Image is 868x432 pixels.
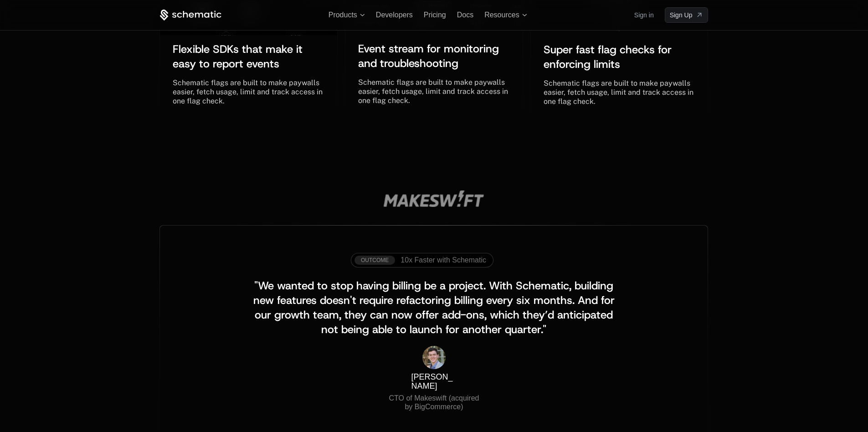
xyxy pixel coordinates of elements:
a: Pricing [424,11,446,19]
span: Sign Up [670,10,693,20]
span: Schematic flags are built to make paywalls easier, fetch usage, limit and track access in one fla... [173,78,324,105]
span: Event stream for monitoring and troubleshooting [358,41,502,71]
a: [object Object],[object Object] [354,256,486,265]
a: Developers [376,11,413,19]
span: 10x Faster with Schematic [401,256,486,264]
span: Products [329,11,357,19]
span: Schematic flags are built to make paywalls easier, fetch usage, limit and track access in one fla... [544,79,695,106]
span: Super fast flag checks for enforcing limits [544,42,675,72]
a: Sign in [634,8,654,22]
div: OUTCOME [354,256,395,265]
span: Resources [484,11,519,19]
span: [PERSON_NAME] [411,372,452,390]
a: [object Object] [665,7,709,23]
a: Docs [457,11,473,19]
span: CTO of Makeswift (acquired by BigCommerce) [389,394,481,410]
span: Schematic flags are built to make paywalls easier, fetch usage, limit and track access in one fla... [358,78,510,105]
span: "We wanted to stop having billing be a project. With Schematic, building new features doesn't req... [253,278,618,337]
span: Flexible SDKs that make it easy to report events [173,42,306,71]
